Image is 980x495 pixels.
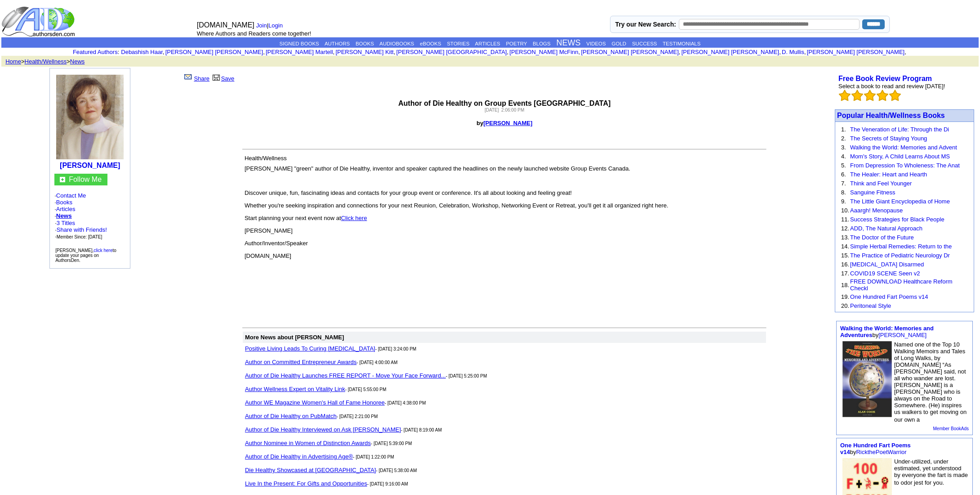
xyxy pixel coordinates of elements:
[850,153,950,160] a: Mom's Story, A Child Learns About MS
[55,248,116,263] font: [PERSON_NAME], to update your pages on AuthorsDen.
[56,199,72,206] a: Books
[841,144,846,151] font: 3.
[211,73,221,81] img: library.gif
[121,49,163,55] a: Debashish Haar
[356,360,397,365] font: - [DATE] 4:00:00 AM
[325,41,350,46] a: AUTHORS
[5,58,21,65] a: Home
[60,162,120,169] b: [PERSON_NAME]
[508,50,509,55] font: i
[375,346,417,351] font: - [DATE] 3:24:00 PM
[894,341,967,423] font: Named one of the Top 10 Walking Memoirs and Tales of Long Walks, by [DOMAIN_NAME] “As [PERSON_NAM...
[385,400,426,405] font: - [DATE] 4:38:00 PM
[632,41,657,46] a: SUCCESS
[477,120,532,126] font: by
[94,248,112,253] a: click here
[395,50,396,55] font: i
[379,41,414,46] a: AUDIOBOOKS
[245,399,385,406] a: Author WE Magazine Women's Hall of Fame Honoree
[850,234,914,241] a: The Doctor of the Future
[353,454,394,459] font: - [DATE] 1:22:00 PM
[183,75,209,82] a: Share
[850,302,891,309] a: Peritoneal Style
[842,341,892,417] img: 15979.jpg
[245,413,337,419] a: Author of Die Healthy on PubMatch
[580,50,581,55] font: i
[245,372,446,379] a: Author of Die Healthy Launches FREE REPORT - Move Your Face Forward...
[57,226,107,233] a: Share with Friends!
[581,49,678,55] a: [PERSON_NAME] [PERSON_NAME]
[121,49,907,55] font: , , , , , , , , , ,
[837,112,945,119] a: Popular Health/Wellness Books
[245,440,371,446] a: Author Nominee in Women of Distinction Awards
[70,58,85,65] a: News
[55,226,107,240] font: · ·
[256,22,267,29] a: Join
[850,261,924,268] a: [MEDICAL_DATA] Disarmed
[475,41,500,46] a: ARTICLES
[889,90,901,101] img: bigemptystars.png
[841,261,849,268] font: 16.
[841,171,846,178] font: 6.
[56,212,72,219] a: News
[337,414,378,419] font: - [DATE] 2:21:00 PM
[850,225,922,232] a: ADD, The Natural Approach
[841,302,849,309] font: 20.
[841,189,846,196] font: 8.
[878,332,927,338] a: [PERSON_NAME]
[841,270,849,277] font: 17.
[877,90,888,101] img: bigemptystars.png
[841,252,849,259] font: 15.
[841,126,846,133] font: 1.
[838,75,932,82] a: Free Book Review Program
[533,41,551,46] a: BLOGS
[73,49,118,55] a: Featured Authors
[356,41,374,46] a: BOOKS
[663,41,700,46] a: TESTIMONIALS
[483,120,532,126] a: [PERSON_NAME]
[57,234,102,239] font: Member Since: [DATE]
[840,325,934,338] font: by
[25,58,67,65] a: Health/Wellness
[265,50,266,55] font: i
[447,41,469,46] a: STORIES
[245,426,401,433] a: Author of Die Healthy Interviewed on Ask [PERSON_NAME]
[245,227,764,234] p: [PERSON_NAME]
[841,162,846,169] font: 5.
[367,481,408,486] font: - [DATE] 9:16:00 AM
[850,189,895,196] a: Sanguine Fitness
[841,135,846,142] font: 2.
[245,155,287,162] font: Health/Wellness
[57,220,75,226] a: 3 Titles
[268,22,283,29] a: Login
[680,50,681,55] font: i
[56,192,86,199] a: Contact Me
[245,165,630,172] font: [PERSON_NAME] "green" author of Die Healthy, inventor and speaker captured the headlines on the n...
[2,58,85,65] font: > >
[245,189,764,196] p: Discover unique, fun, fascinating ideas and contacts for your group event or conference. It's all...
[245,386,345,392] a: Author Wellness Expert on Vitality Link
[280,41,319,46] a: SIGNED BOOKS
[341,215,367,221] a: Click here
[420,41,441,46] a: eBOOKS
[841,225,849,232] font: 12.
[850,207,903,214] a: Aaargh! Menopause
[376,468,417,473] font: - [DATE] 5:38:00 AM
[398,99,610,107] font: Author of Die Healthy on Group Events [GEOGRAPHIC_DATA]
[184,73,192,81] img: share_page.gif
[69,175,102,183] a: Follow Me
[839,90,851,101] img: bigemptystars.png
[841,198,846,205] font: 9.
[894,458,968,486] font: Under-utilized, under estimated, yet understood by everyone the fart is made to odor jest for you.
[864,90,876,101] img: bigemptystars.png
[401,427,442,432] font: - [DATE] 8:19:00 AM
[334,50,335,55] font: i
[850,198,950,205] a: The Little Giant Encyclopedia of Home
[850,243,952,250] a: Simple Herbal Remedies: Return to the
[56,75,124,159] img: 55254.jpg
[335,49,393,55] a: [PERSON_NAME] Kitt
[197,21,254,29] font: [DOMAIN_NAME]
[56,206,76,212] a: Articles
[612,41,627,46] a: GOLD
